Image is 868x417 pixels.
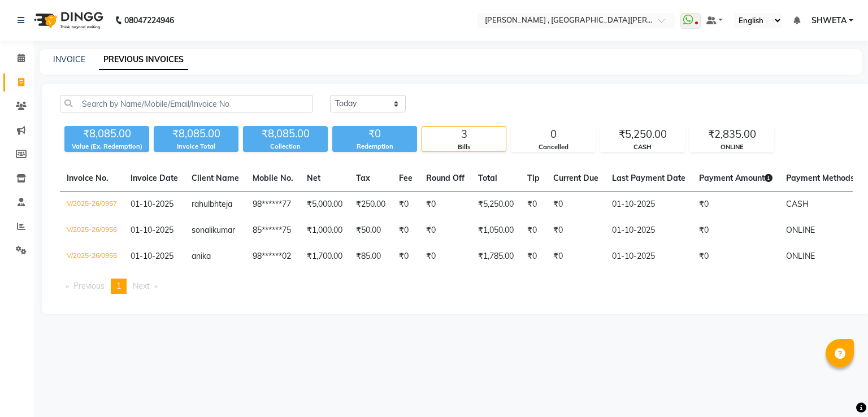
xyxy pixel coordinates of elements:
td: ₹250.00 [349,192,392,218]
span: Payment Amount [699,173,772,183]
span: sonali [192,225,212,235]
span: Fee [399,173,413,183]
span: anika [192,251,211,261]
span: 01-10-2025 [131,251,173,261]
div: Value (Ex. Redemption) [64,142,149,151]
span: Current Due [553,173,598,183]
td: ₹5,000.00 [300,192,349,218]
span: Payment Methods [786,173,862,183]
td: ₹0 [419,192,471,218]
td: ₹0 [392,244,419,270]
td: V/2025-26/0955 [60,244,124,270]
td: ₹1,785.00 [471,244,520,270]
td: ₹5,250.00 [471,192,520,218]
td: ₹0 [419,218,471,244]
div: 0 [511,127,595,142]
div: ₹5,250.00 [601,127,684,142]
span: ONLINE [786,251,815,261]
div: CASH [601,142,684,152]
div: ₹0 [332,126,417,142]
td: ₹1,000.00 [300,218,349,244]
b: 08047224946 [124,5,174,36]
span: Invoice Date [131,173,178,183]
span: CASH [786,199,809,209]
span: SHWETA [811,15,847,27]
div: Cancelled [511,142,595,152]
div: Collection [243,142,328,151]
span: ONLINE [786,225,815,235]
img: logo [29,5,106,36]
span: Mobile No. [253,173,293,183]
div: Redemption [332,142,417,151]
td: 01-10-2025 [605,192,692,218]
td: ₹0 [419,244,471,270]
div: 3 [422,127,506,142]
span: Tax [356,173,370,183]
span: 01-10-2025 [131,225,173,235]
span: 1 [116,281,121,291]
span: bhteja [210,199,232,209]
td: ₹0 [520,244,546,270]
iframe: chat widget [821,372,857,406]
div: Invoice Total [154,142,238,151]
span: Next [133,281,150,291]
td: 01-10-2025 [605,218,692,244]
td: 01-10-2025 [605,244,692,270]
td: ₹0 [692,218,779,244]
span: Client Name [192,173,239,183]
span: Total [478,173,497,183]
span: Last Payment Date [612,173,685,183]
div: ONLINE [690,142,774,152]
div: ₹8,085.00 [154,126,238,142]
td: ₹0 [392,218,419,244]
td: ₹0 [546,218,605,244]
td: ₹1,050.00 [471,218,520,244]
a: INVOICE [53,54,85,64]
td: ₹85.00 [349,244,392,270]
div: Bills [422,142,506,152]
nav: Pagination [60,279,853,294]
span: 01-10-2025 [131,199,173,209]
span: rahul [192,199,210,209]
td: ₹1,700.00 [300,244,349,270]
span: Previous [73,281,105,291]
td: ₹0 [692,192,779,218]
td: ₹0 [546,244,605,270]
input: Search by Name/Mobile/Email/Invoice No [60,95,313,112]
td: V/2025-26/0957 [60,192,124,218]
div: ₹8,085.00 [64,126,149,142]
td: ₹0 [546,192,605,218]
td: V/2025-26/0956 [60,218,124,244]
td: ₹0 [692,244,779,270]
div: ₹8,085.00 [243,126,328,142]
div: ₹2,835.00 [690,127,774,142]
td: ₹50.00 [349,218,392,244]
span: Net [307,173,320,183]
span: Invoice No. [67,173,108,183]
td: ₹0 [520,192,546,218]
span: kumar [212,225,235,235]
a: PREVIOUS INVOICES [99,50,188,70]
span: Tip [527,173,540,183]
td: ₹0 [392,192,419,218]
span: Round Off [426,173,465,183]
td: ₹0 [520,218,546,244]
